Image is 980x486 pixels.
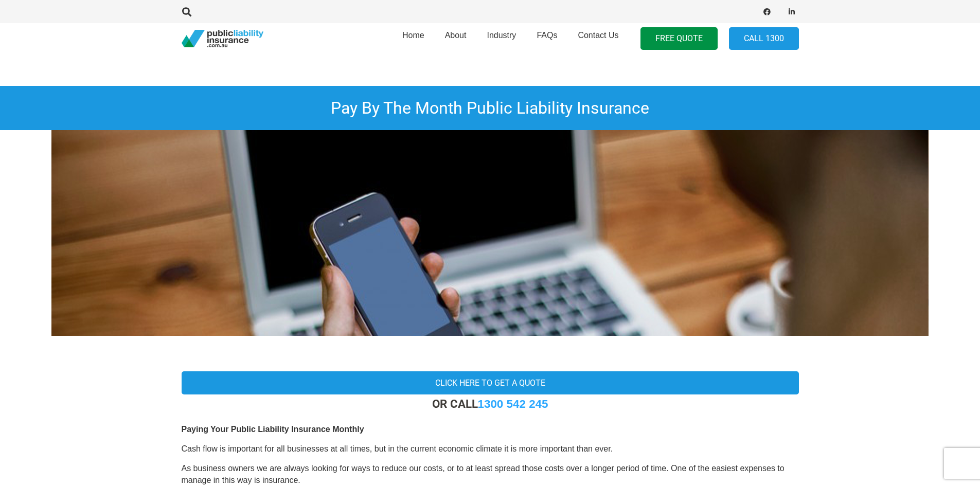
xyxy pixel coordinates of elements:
[526,20,567,57] a: FAQs
[432,397,548,410] strong: OR CALL
[182,30,263,48] a: pli_logotransparent
[182,463,799,486] p: As business owners we are always looking for ways to reduce our costs, or to at least spread thos...
[182,371,799,394] a: Click here to get a quote
[640,27,718,50] a: FREE QUOTE
[760,5,774,19] a: Facebook
[729,27,799,50] a: Call 1300
[487,31,516,40] span: Industry
[476,20,526,57] a: Industry
[392,20,435,57] a: Home
[445,31,467,40] span: About
[182,443,799,455] p: Cash flow is important for all businesses at all times, but in the current economic climate it is...
[567,20,629,57] a: Contact Us
[51,130,929,336] img: Public Liability Insurance NSW
[578,31,618,40] span: Contact Us
[785,5,799,19] a: LinkedIn
[182,425,364,434] b: Paying Your Public Liability Insurance Monthly
[435,20,477,57] a: About
[478,398,548,410] a: 1300 542 245
[537,31,557,40] span: FAQs
[177,7,198,16] a: Search
[402,31,424,40] span: Home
